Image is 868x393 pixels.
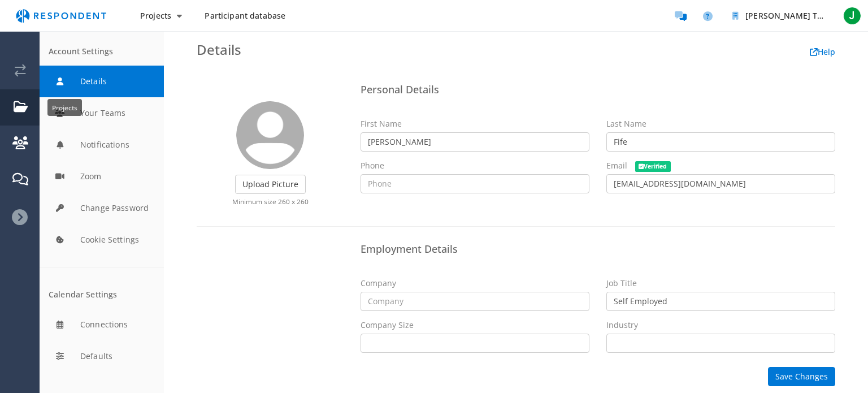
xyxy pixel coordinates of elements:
button: Save Changes [768,367,835,386]
button: Defaults [40,340,164,372]
img: user_avatar_128.png [236,101,304,169]
button: Zoom [40,161,164,192]
label: Company [361,278,396,289]
h4: Personal Details [361,84,835,96]
button: J [841,6,863,26]
label: Industry [606,319,638,331]
input: Phone [361,174,589,193]
input: Last Name [606,132,835,152]
md-tooltip: Projects [47,99,82,116]
a: Help [810,46,835,57]
label: Job Title [606,278,637,289]
label: Company Size [361,319,414,331]
div: Account Settings [49,47,155,57]
p: Minimum size 260 x 260 [202,197,338,206]
span: Email [606,160,627,171]
label: Phone [361,160,384,171]
span: [PERSON_NAME] Team [745,10,834,21]
input: First Name [361,132,589,152]
button: Change Password [40,192,164,224]
button: Cookie Settings [40,224,164,256]
div: Calendar Settings [49,290,155,300]
span: Projects [140,10,171,21]
img: respondent-logo.png [9,5,113,27]
button: Your Teams [40,97,164,129]
span: Participant database [205,10,285,21]
label: First Name [361,118,402,129]
input: Job Title [606,292,835,311]
button: Notifications [40,129,164,161]
input: Company [361,292,589,311]
button: Projects [131,6,191,26]
span: Details [197,40,241,59]
span: J [843,7,861,25]
button: Details [40,66,164,97]
input: Email [606,174,835,193]
button: Jesse Fife Team [723,6,836,26]
button: Connections [40,309,164,340]
span: Verified [635,161,671,172]
a: Message participants [669,5,692,27]
h4: Employment Details [361,244,835,255]
a: Help and support [696,5,719,27]
a: Participant database [196,6,294,26]
label: Last Name [606,118,646,129]
label: Upload Picture [235,175,306,194]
